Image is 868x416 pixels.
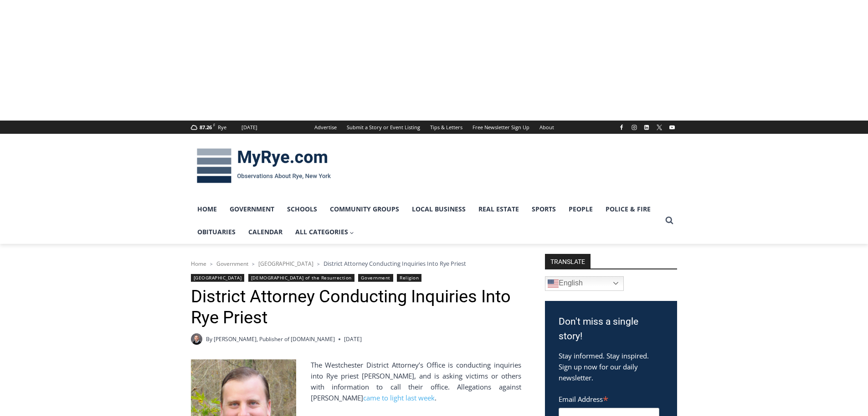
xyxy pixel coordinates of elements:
[191,333,202,345] a: Author image
[545,276,624,291] a: English
[248,274,354,282] a: [DEMOGRAPHIC_DATA] of the Resurrection
[216,260,248,268] a: Government
[629,122,640,133] a: Instagram
[191,221,242,243] a: Obituaries
[213,122,215,127] span: F
[397,274,421,282] a: Religion
[258,260,313,268] a: [GEOGRAPHIC_DATA]
[191,359,521,403] p: The Westchester District Attorney’s Office is conducting inquiries into Rye priest [PERSON_NAME],...
[534,121,559,134] a: About
[191,198,223,221] a: Home
[191,286,521,328] h1: District Attorney Conducting Inquiries Into Rye Priest
[289,221,361,243] a: All Categories
[425,121,467,134] a: Tips & Letters
[242,221,289,243] a: Calendar
[191,274,245,282] a: [GEOGRAPHIC_DATA]
[472,198,525,221] a: Real Estate
[667,122,678,133] a: YouTube
[467,121,534,134] a: Free Newsletter Sign Up
[525,198,562,221] a: Sports
[324,198,406,221] a: Community Groups
[562,198,599,221] a: People
[661,212,678,229] button: View Search Form
[206,335,212,343] span: By
[548,278,559,289] img: en
[559,350,663,383] p: Stay informed. Stay inspired. Sign up now for our daily newsletter.
[616,122,627,133] a: Facebook
[200,124,212,131] span: 87.26
[559,315,663,343] h3: Don't miss a single story!
[191,260,206,268] a: Home
[281,198,324,221] a: Schools
[309,121,559,134] nav: Secondary Navigation
[344,335,362,343] time: [DATE]
[317,261,320,267] span: >
[252,261,255,267] span: >
[654,122,665,133] a: X
[191,142,337,190] img: MyRye.com
[363,393,435,402] a: came to light last week
[191,198,661,244] nav: Primary Navigation
[309,121,342,134] a: Advertise
[223,198,281,221] a: Government
[545,254,591,269] strong: TRANSLATE
[599,198,657,221] a: Police & Fire
[191,259,521,268] nav: Breadcrumbs
[295,227,354,237] span: All Categories
[641,122,652,133] a: Linkedin
[342,121,425,134] a: Submit a Story or Event Listing
[218,123,226,132] div: Rye
[358,274,393,282] a: Government
[324,259,466,268] span: District Attorney Conducting Inquiries Into Rye Priest
[214,335,335,343] a: [PERSON_NAME], Publisher of [DOMAIN_NAME]
[406,198,472,221] a: Local Business
[210,261,213,267] span: >
[241,123,257,132] div: [DATE]
[559,390,659,406] label: Email Address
